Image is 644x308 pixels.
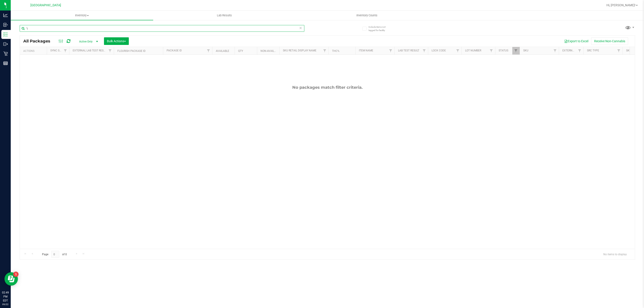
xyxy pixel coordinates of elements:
[205,47,212,55] a: Filter
[13,272,19,277] iframe: Resource center unread badge
[359,49,373,52] a: Item Name
[562,49,589,52] a: External/Internal
[11,11,153,20] a: Inventory
[2,303,9,306] p: 09/22
[20,85,635,90] div: No packages match filter criteria.
[104,37,129,45] button: Bulk Actions
[50,49,68,52] a: Sync Status
[23,39,55,44] span: All Packages
[421,47,428,55] a: Filter
[499,49,508,52] a: Status
[20,25,304,32] input: Search Package ID, Item Name, SKU, Lot or Part Number...
[488,47,495,55] a: Filter
[4,272,18,286] iframe: Resource center
[576,47,583,55] a: Filter
[369,25,391,32] span: Include items not tagged for facility
[615,47,623,55] a: Filter
[23,49,45,53] div: Actions
[2,291,9,303] p: 02:49 PM EDT
[387,47,394,55] a: Filter
[465,49,481,52] a: Lot Number
[3,51,8,56] inline-svg: Retail
[73,49,108,52] a: External Lab Test Result
[454,47,462,55] a: Filter
[398,49,419,52] a: Lab Test Result
[38,251,70,258] span: Page of 0
[117,49,146,53] a: Flourish Package ID
[561,37,591,45] button: Export to Excel
[107,39,126,43] span: Bulk Actions
[512,47,520,55] a: Filter
[11,13,153,17] span: Inventory
[3,23,8,27] inline-svg: Inbound
[261,49,280,53] a: Non-Available
[3,32,8,37] inline-svg: Inventory
[591,37,628,45] button: Receive Non-Cannabis
[321,47,328,55] a: Filter
[600,251,630,257] span: No items to display
[551,47,559,55] a: Filter
[3,42,8,46] inline-svg: Outbound
[332,49,339,53] a: THC%
[153,11,296,20] a: Lab Results
[626,49,640,52] a: SKU Name
[606,3,636,7] span: Hi, [PERSON_NAME]!
[3,61,8,65] inline-svg: Reports
[3,13,8,17] inline-svg: Analytics
[30,3,61,7] span: [GEOGRAPHIC_DATA]
[432,49,446,52] a: Lock Code
[167,49,182,52] a: Package ID
[216,49,229,53] a: Available
[106,47,114,55] a: Filter
[283,49,316,52] a: Sku Retail Display Name
[62,47,69,55] a: Filter
[299,25,302,31] span: Clear
[350,13,383,17] span: Inventory Counts
[238,49,243,53] a: Qty
[587,49,599,52] a: Src Type
[523,49,528,52] a: SKU
[296,11,438,20] a: Inventory Counts
[211,13,238,17] span: Lab Results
